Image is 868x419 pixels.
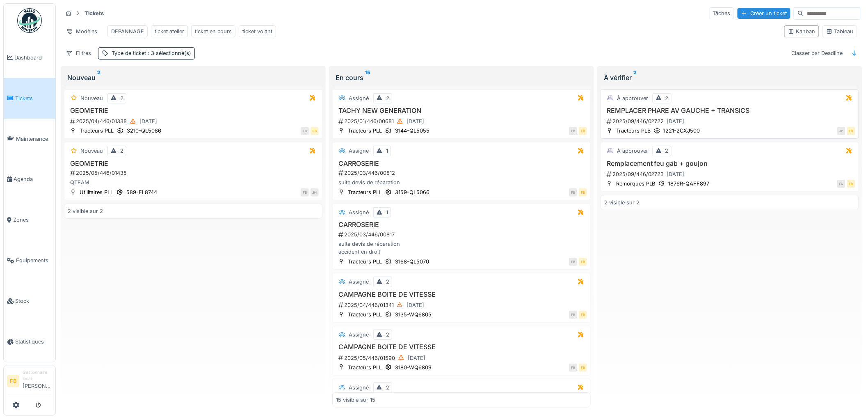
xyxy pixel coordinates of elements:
[15,297,52,305] span: Stock
[616,127,651,135] div: Tracteurs PLB
[395,258,429,266] div: 3168-QL5070
[664,127,700,135] div: 1221-2CXJ500
[336,396,375,403] div: 15 visible sur 15
[788,27,815,35] div: Kanban
[80,147,103,155] div: Nouveau
[311,188,319,197] div: JH
[386,208,388,216] div: 1
[336,179,587,186] div: suite devis de réparation
[23,369,52,382] div: Gestionnaire local
[349,278,369,286] div: Assigné
[386,147,388,155] div: 1
[80,127,114,135] div: Tracteurs PLL
[67,73,319,82] div: Nouveau
[579,258,587,266] div: FB
[338,116,587,126] div: 2025/01/446/00681
[788,47,847,59] div: Classer par Deadline
[311,127,319,135] div: FB
[195,27,232,35] div: ticket en cours
[336,107,587,114] h3: TACHY NEW GENERATION
[336,221,587,229] h3: CARROSERIE
[395,311,432,318] div: 3135-WQ6805
[348,258,382,266] div: Tracteurs PLL
[349,384,369,392] div: Assigné
[81,9,107,17] strong: Tickets
[4,119,55,159] a: Maintenance
[738,8,790,19] div: Créer un ticket
[7,375,19,387] li: FB
[665,147,669,155] div: 2
[669,180,710,188] div: 1876R-QAFF897
[579,311,587,319] div: FB
[16,256,52,264] span: Équipements
[606,169,855,179] div: 2025/09/446/02723
[112,49,191,57] div: Type de ticket
[68,107,319,114] h3: GEOMETRIE
[667,170,685,178] div: [DATE]
[579,188,587,197] div: FB
[579,364,587,372] div: FB
[349,147,369,155] div: Assigné
[386,94,389,102] div: 2
[62,25,101,37] div: Modèles
[301,127,309,135] div: FB
[7,369,52,395] a: FB Gestionnaire local[PERSON_NAME]
[139,117,157,125] div: [DATE]
[407,301,424,309] div: [DATE]
[120,147,123,155] div: 2
[97,73,101,82] sup: 2
[111,27,144,35] div: DEPANNAGE
[69,169,319,177] div: 2025/05/446/01435
[386,384,389,392] div: 2
[68,179,319,186] div: QTEAM
[408,354,425,362] div: [DATE]
[336,240,587,256] div: suite devis de réparation accident en droit
[365,73,370,82] sup: 15
[127,127,161,135] div: 3210-QL5086
[604,199,640,206] div: 2 visible sur 2
[348,311,382,318] div: Tracteurs PLL
[15,94,52,102] span: Tickets
[847,180,855,188] div: FB
[386,331,389,339] div: 2
[837,180,845,188] div: FA
[826,27,854,35] div: Tableau
[837,127,845,135] div: JP
[4,281,55,321] a: Stock
[709,7,734,19] div: Tâches
[80,188,113,196] div: Utilitaires PLL
[667,117,685,125] div: [DATE]
[301,188,309,197] div: FB
[633,73,637,82] sup: 2
[349,331,369,339] div: Assigné
[338,353,587,363] div: 2025/05/446/01590
[569,188,577,197] div: FB
[348,127,382,135] div: Tracteurs PLL
[16,135,52,143] span: Maintenance
[336,160,587,167] h3: CARROSERIE
[395,127,429,135] div: 3144-QL5055
[4,37,55,78] a: Dashboard
[348,188,382,196] div: Tracteurs PLL
[338,300,587,310] div: 2025/04/446/01341
[407,117,424,125] div: [DATE]
[4,159,55,200] a: Agenda
[4,200,55,240] a: Zones
[616,180,656,188] div: Remorques PLB
[349,94,369,102] div: Assigné
[15,338,52,346] span: Statistiques
[336,73,587,82] div: En cours
[17,8,42,33] img: Badge_color-CXgf-gQk.svg
[606,116,855,126] div: 2025/09/446/02722
[68,160,319,167] h3: GEOMETRIE
[146,50,191,56] span: : 3 sélectionné(s)
[617,94,648,102] div: À approuver
[69,116,319,126] div: 2025/04/446/01338
[4,78,55,119] a: Tickets
[80,94,103,102] div: Nouveau
[338,169,587,177] div: 2025/03/446/00812
[4,321,55,362] a: Statistiques
[569,364,577,372] div: FB
[847,127,855,135] div: FB
[126,188,157,196] div: 589-EL8744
